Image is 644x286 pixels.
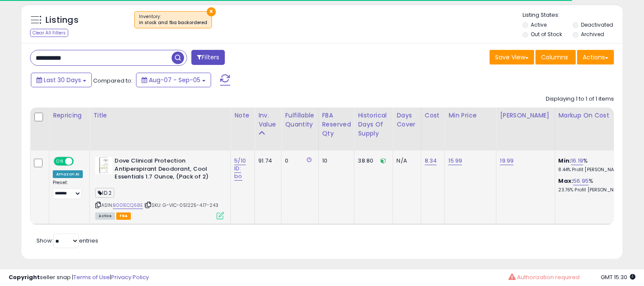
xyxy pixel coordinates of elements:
a: 15.99 [448,157,462,165]
a: 8.34 [425,157,437,165]
span: Columns [541,53,568,62]
label: Out of Stock [531,31,562,38]
a: 56.95 [573,177,589,185]
div: % [559,177,630,193]
button: Filters [191,50,225,65]
div: Min Price [448,111,493,120]
strong: Copyright [9,273,40,281]
div: % [559,157,630,173]
div: Repricing [53,111,86,120]
h5: Listings [45,14,79,26]
div: 91.74 [258,157,275,165]
a: B001ECQ58E [113,202,143,209]
div: Displaying 1 to 1 of 1 items [546,95,614,103]
div: Fulfillable Quantity [285,111,314,129]
div: seller snap | | [9,274,149,282]
span: | SKU: G-VIC-051225-4.17-243 [144,202,218,209]
div: N/A [396,157,414,165]
button: Aug-07 - Sep-05 [136,73,211,87]
div: ASIN: [95,157,224,218]
div: Preset: [53,180,83,199]
div: in stock and fba backordered [139,20,207,26]
span: Show: entries [36,237,98,245]
div: 10 [322,157,348,165]
b: Min: [559,157,571,165]
span: Aug-07 - Sep-05 [149,76,200,84]
span: Inventory : [139,13,207,26]
span: 2025-10-6 15:30 GMT [601,273,635,281]
span: ID.2 [95,188,114,198]
div: 38.80 [358,157,386,165]
button: Last 30 Days [31,73,92,87]
b: Dove Clinical Protection Antiperspirant Deodorant, Cool Essentials 1.7 Ounce, (Pack of 2) [115,157,219,183]
th: The percentage added to the cost of goods (COGS) that forms the calculator for Min & Max prices. [555,108,636,151]
label: Archived [581,31,604,38]
span: Last 30 Days [44,76,81,84]
span: Compared to: [93,77,133,85]
a: 19.99 [500,157,514,165]
img: 41SGorlf4yL._SL40_.jpg [95,157,112,174]
div: Historical Days Of Supply [358,111,389,138]
div: 0 [285,157,311,165]
button: Actions [577,50,614,65]
p: Listing States: [523,11,623,19]
div: Clear All Filters [30,29,68,37]
div: Title [93,111,227,120]
span: FBA [116,212,131,220]
div: [PERSON_NAME] [500,111,551,120]
div: Note [234,111,251,120]
div: Cost [425,111,441,120]
div: Days Cover [396,111,417,129]
div: Markup on Cost [559,111,633,120]
b: Max: [559,177,574,185]
span: ON [54,158,65,165]
a: 16.19 [571,157,583,165]
a: 5/10 ID: bo [234,157,246,181]
a: Privacy Policy [111,273,149,281]
span: OFF [73,158,86,165]
button: × [207,7,216,16]
p: 8.44% Profit [PERSON_NAME] [559,167,630,173]
button: Columns [535,50,576,65]
p: 23.76% Profit [PERSON_NAME] [559,187,630,193]
a: Terms of Use [73,273,110,281]
label: Active [531,21,547,28]
div: Inv. value [258,111,278,129]
span: Authorization required [517,273,580,281]
div: FBA Reserved Qty [322,111,351,138]
span: All listings currently available for purchase on Amazon [95,212,115,220]
label: Deactivated [581,21,613,28]
div: Amazon AI [53,170,83,178]
button: Save View [490,50,534,65]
